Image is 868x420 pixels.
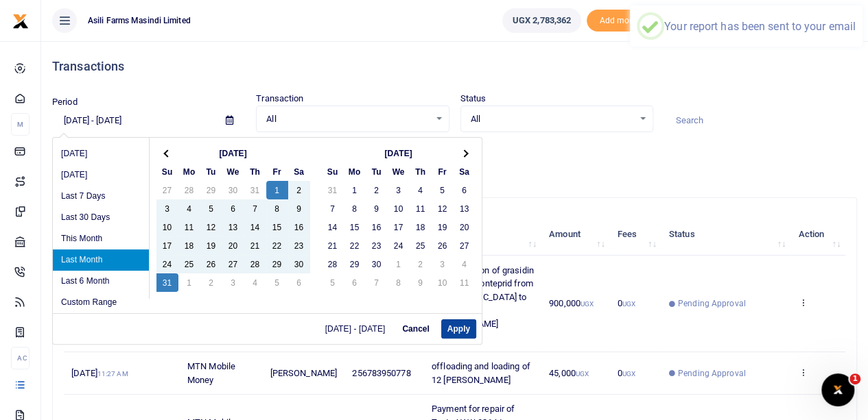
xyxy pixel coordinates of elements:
td: 26 [432,236,454,255]
th: Fr [432,162,454,181]
td: 4 [244,273,266,292]
li: M [11,113,30,136]
td: 10 [388,199,410,218]
td: 13 [454,199,476,218]
th: Fees: activate to sort column ascending [610,213,661,256]
th: Su [322,162,344,181]
td: 3 [432,255,454,273]
span: [DATE] [71,368,128,378]
span: Pending Approval [678,297,746,310]
td: 14 [244,218,266,236]
th: Mo [178,162,200,181]
li: Last 30 Days [53,207,149,228]
td: 9 [288,199,310,218]
span: UGX 2,783,362 [513,14,571,27]
span: 0 [618,298,635,308]
td: 2 [288,181,310,199]
span: [DATE] - [DATE] [325,325,391,333]
td: 11 [410,199,432,218]
span: Pending Approval [678,367,746,380]
th: Mo [344,162,366,181]
td: 9 [366,199,388,218]
th: Th [410,162,432,181]
span: 0 [618,368,635,378]
td: 3 [388,181,410,199]
label: Transaction [256,92,303,106]
td: 29 [200,181,222,199]
td: 4 [410,181,432,199]
th: We [222,162,244,181]
td: 30 [222,181,244,199]
li: Ac [11,347,30,369]
th: We [388,162,410,181]
td: 31 [156,273,178,292]
li: Last 6 Month [53,271,149,292]
h4: Transactions [52,59,857,74]
td: 31 [244,181,266,199]
a: logo-small logo-large logo-large [12,15,29,25]
td: 2 [410,255,432,273]
li: [DATE] [53,143,149,164]
span: Asili Farms Masindi Limited [82,14,196,27]
td: 29 [266,255,288,273]
button: Apply [441,319,476,338]
th: Fr [266,162,288,181]
td: 19 [200,236,222,255]
td: 22 [344,236,366,255]
span: [PERSON_NAME] [270,368,337,378]
td: 4 [178,199,200,218]
td: 5 [266,273,288,292]
td: 10 [432,273,454,292]
td: 12 [200,218,222,236]
td: 31 [322,181,344,199]
li: Last Month [53,249,149,271]
td: 20 [222,236,244,255]
td: 6 [288,273,310,292]
span: 900,000 [549,298,594,308]
td: 27 [454,236,476,255]
li: Wallet ballance [497,8,587,33]
td: 18 [410,218,432,236]
td: 16 [366,218,388,236]
th: Sa [288,162,310,181]
td: 28 [322,255,344,273]
span: 256783950778 [352,368,410,378]
td: 23 [288,236,310,255]
td: 21 [244,236,266,255]
td: 22 [266,236,288,255]
li: Last 7 Days [53,186,149,207]
td: 1 [178,273,200,292]
td: 6 [344,273,366,292]
td: 14 [322,218,344,236]
td: 1 [344,181,366,199]
td: 1 [388,255,410,273]
span: Transportation of grasidin rid out and conteprid from [GEOGRAPHIC_DATA] to kigumba by [PERSON_NAM... [432,265,534,343]
th: Action: activate to sort column ascending [790,213,845,256]
td: 21 [322,236,344,255]
td: 26 [200,255,222,273]
td: 28 [178,181,200,199]
td: 7 [322,199,344,218]
td: 3 [156,199,178,218]
td: 4 [454,255,476,273]
small: 11:27 AM [97,370,128,378]
td: 20 [454,218,476,236]
td: 25 [410,236,432,255]
td: 11 [454,273,476,292]
th: Tu [200,162,222,181]
td: 18 [178,236,200,255]
li: Toup your wallet [587,10,655,32]
th: Th [244,162,266,181]
td: 13 [222,218,244,236]
td: 17 [388,218,410,236]
img: logo-small [12,13,29,29]
span: 45,000 [549,368,589,378]
th: Memo: activate to sort column ascending [424,213,541,256]
td: 3 [222,273,244,292]
small: UGX [580,300,594,308]
span: offloading and loading of 12 [PERSON_NAME] [432,361,530,385]
td: 17 [156,236,178,255]
input: select period [52,109,215,132]
td: 5 [432,181,454,199]
small: UGX [622,370,635,378]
